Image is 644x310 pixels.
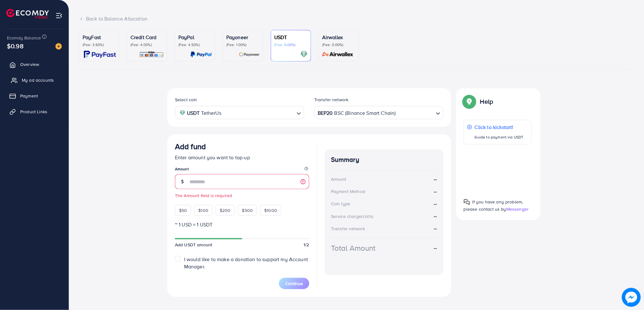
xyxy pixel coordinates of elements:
[331,188,365,195] div: Payment Method
[434,188,437,195] strong: --
[434,200,437,208] strong: --
[226,33,260,41] p: Payoneer
[434,244,437,252] strong: --
[331,156,437,164] h4: Summary
[175,166,309,174] legend: Amount
[6,9,49,19] img: logo
[464,199,470,205] img: Popup guide
[5,105,64,118] a: Product Links
[179,207,187,213] span: $50
[201,108,221,118] span: TetherUs
[7,35,41,41] span: Ecomdy Balance
[274,42,308,47] p: (Fee: 0.00%)
[5,90,64,102] a: Payment
[300,51,308,58] img: card
[5,74,64,86] a: My ad accounts
[464,199,523,212] span: If you have any problem, please contact us by
[175,97,197,103] label: Select coin
[20,93,38,99] span: Payment
[475,123,524,131] p: Click to kickstart!
[139,51,164,58] img: card
[175,221,309,228] p: ~ 1 USD = 1 USDT
[475,133,524,141] p: Guide to payment via USDT
[55,43,62,50] img: image
[480,98,493,105] p: Help
[397,108,433,118] input: Search for option
[5,58,64,71] a: Overview
[22,77,54,83] span: My ad accounts
[184,256,308,270] span: I would like to make a donation to support my Account Manager.
[331,176,346,182] div: Amount
[304,242,309,248] span: 1/2
[20,108,47,115] span: Product Links
[331,243,376,254] div: Total Amount
[434,225,437,232] strong: --
[55,12,63,19] img: menu
[331,213,375,219] div: Service charge
[622,288,641,307] img: image
[198,207,208,213] span: $100
[131,33,164,41] p: Credit Card
[434,213,437,219] strong: --
[322,33,356,41] p: Airwallex
[285,280,303,287] span: Continue
[175,192,309,199] small: The Amount field is required
[279,278,309,289] button: Continue
[361,214,373,219] small: (3.00%)
[331,201,350,207] div: Coin type
[84,51,116,58] img: card
[175,106,304,119] div: Search for option
[178,42,212,47] p: (Fee: 4.50%)
[506,206,529,212] span: Messenger
[274,33,308,41] p: USDT
[83,42,116,47] p: (Fee: 3.60%)
[220,207,231,213] span: $200
[264,207,277,213] span: $1000
[464,96,475,107] img: Popup guide
[178,33,212,41] p: PayPal
[20,61,39,67] span: Overview
[334,108,396,118] span: BSC (Binance Smart Chain)
[322,42,356,47] p: (Fee: 0.00%)
[314,97,349,103] label: Transfer network
[223,108,294,118] input: Search for option
[175,154,309,161] p: Enter amount you want to top-up
[190,51,212,58] img: card
[434,176,437,183] strong: --
[180,110,185,116] img: coin
[314,106,444,119] div: Search for option
[331,225,365,232] div: Transfer network
[187,108,200,118] strong: USDT
[131,42,164,47] p: (Fee: 4.00%)
[175,242,212,248] span: Add USDT amount
[226,42,260,47] p: (Fee: 1.00%)
[79,15,634,22] div: Back to Balance Allocation
[7,41,24,50] span: $0.98
[320,51,356,58] img: card
[318,108,333,118] strong: BEP20
[242,207,253,213] span: $500
[175,142,206,151] h3: Add fund
[83,33,116,41] p: PayFast
[239,51,260,58] img: card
